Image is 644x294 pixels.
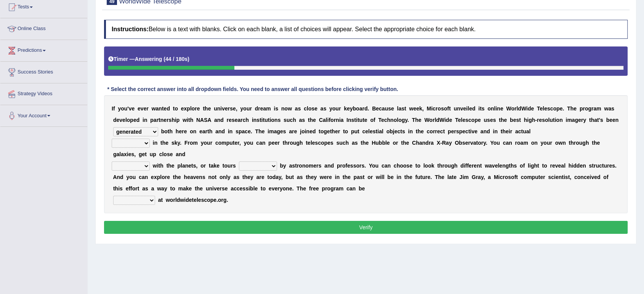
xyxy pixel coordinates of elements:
[173,105,175,112] b: t
[439,117,444,123] b: W
[214,105,217,112] b: u
[462,117,465,123] b: e
[585,105,588,112] b: o
[611,105,614,112] b: s
[287,117,290,123] b: u
[478,105,480,112] b: i
[449,117,452,123] b: e
[268,117,270,123] b: t
[518,105,521,112] b: d
[370,117,374,123] b: o
[260,117,261,123] b: t
[165,56,187,62] b: 44 / 180s
[433,105,436,112] b: c
[311,105,314,112] b: s
[497,105,500,112] b: n
[144,105,147,112] b: e
[228,105,230,112] b: r
[362,105,364,112] b: r
[359,105,362,112] b: a
[407,117,409,123] b: .
[192,105,195,112] b: o
[314,105,317,112] b: e
[271,117,274,123] b: o
[425,117,429,123] b: W
[506,105,511,112] b: W
[457,105,460,112] b: n
[295,105,298,112] b: a
[240,117,242,123] b: r
[240,105,243,112] b: y
[308,105,312,112] b: o
[413,105,417,112] b: e
[519,117,521,123] b: t
[308,117,310,123] b: t
[229,117,232,123] b: e
[116,117,119,123] b: e
[154,117,157,123] b: a
[335,105,339,112] b: u
[307,105,308,112] b: l
[351,117,354,123] b: s
[412,117,415,123] b: T
[313,117,316,123] b: e
[190,117,194,123] b: h
[348,117,351,123] b: n
[437,105,441,112] b: o
[104,85,401,93] div: * Select the correct answer into all dropdown fields. You need to answer all questions before cli...
[130,117,133,123] b: p
[388,105,391,112] b: s
[390,117,394,123] b: n
[474,117,478,123] b: p
[171,117,175,123] b: h
[513,117,516,123] b: e
[323,117,326,123] b: a
[531,105,534,112] b: e
[175,117,176,123] b: i
[255,105,258,112] b: d
[604,105,608,112] b: w
[217,117,221,123] b: n
[163,56,165,62] b: (
[385,105,388,112] b: u
[391,105,394,112] b: e
[222,105,225,112] b: v
[143,117,144,123] b: i
[266,105,271,112] b: m
[471,117,475,123] b: o
[136,117,140,123] b: d
[203,105,205,112] b: t
[535,117,537,123] b: -
[556,105,560,112] b: p
[499,117,501,123] b: t
[484,117,487,123] b: u
[418,117,421,123] b: e
[580,105,583,112] b: p
[346,117,348,123] b: I
[550,105,553,112] b: c
[150,117,154,123] b: p
[404,105,406,112] b: t
[0,62,87,81] a: Success Stories
[336,117,339,123] b: n
[368,105,369,112] b: .
[288,105,292,112] b: w
[381,117,384,123] b: e
[183,117,187,123] b: w
[409,105,413,112] b: w
[204,117,207,123] b: S
[208,105,211,112] b: e
[329,117,331,123] b: f
[250,105,252,112] b: r
[491,105,494,112] b: n
[334,117,336,123] b: r
[524,117,527,123] b: h
[125,117,127,123] b: l
[112,105,113,112] b: I
[455,117,458,123] b: T
[490,117,493,123] b: e
[164,105,167,112] b: e
[112,26,149,32] b: Instructions:
[350,105,353,112] b: y
[113,117,117,123] b: d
